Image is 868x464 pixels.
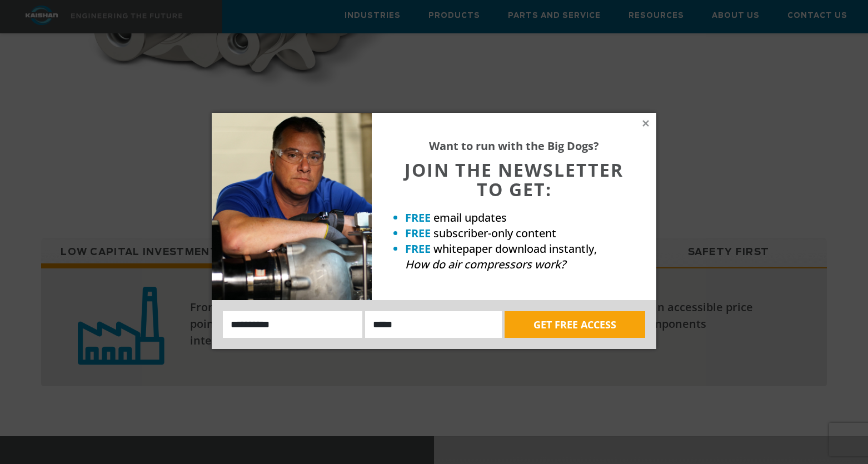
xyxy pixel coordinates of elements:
span: subscriber-only content [433,226,556,241]
button: GET FREE ACCESS [505,311,645,338]
strong: Want to run with the Big Dogs? [429,138,599,153]
strong: FREE [405,226,431,241]
input: Name: [223,311,362,338]
span: whitepaper download instantly, [433,241,597,256]
strong: FREE [405,241,431,256]
strong: FREE [405,210,431,225]
span: email updates [433,210,507,225]
button: Close [641,118,651,128]
span: JOIN THE NEWSLETTER TO GET: [405,158,623,201]
input: Email [365,311,502,338]
em: How do air compressors work? [405,257,566,272]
